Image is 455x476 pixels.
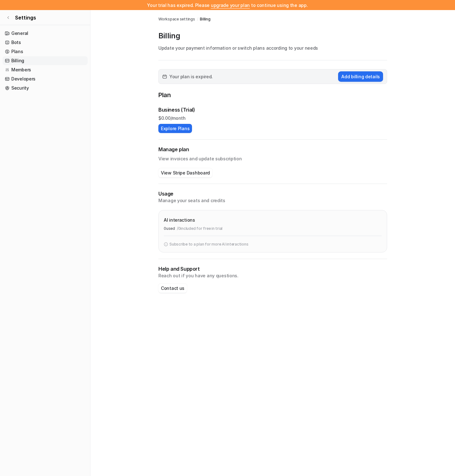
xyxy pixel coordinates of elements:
span: / [197,16,198,22]
p: Billing [158,31,387,41]
p: Help and Support [158,265,387,273]
a: Billing [200,16,210,22]
a: Plans [3,47,88,56]
a: upgrade your plan [211,3,250,8]
a: General [3,29,88,38]
p: Usage [158,190,387,197]
a: Bots [3,38,88,47]
p: Business (Trial) [158,106,195,113]
a: Members [3,65,88,74]
p: Reach out if you have any questions. [158,273,387,279]
p: View invoices and update subscription [158,153,387,162]
p: 0 used [164,226,175,231]
p: Subscribe to a plan for more AI interactions [169,241,248,247]
a: Developers [3,75,88,83]
img: calender-icon.svg [162,75,167,79]
button: Explore Plans [158,124,192,133]
p: Plan [158,90,387,101]
button: Add billing details [338,71,383,82]
p: $ 0.00/month [158,115,387,121]
button: Contact us [158,284,187,293]
a: Workspace settings [158,16,195,22]
p: Manage your seats and credits [158,197,387,204]
p: AI interactions [164,217,195,223]
h2: Manage plan [158,146,387,153]
p: Update your payment information or switch plans according to your needs [158,45,387,51]
span: Settings [15,14,36,21]
p: / 0 included for free in trial [177,226,222,231]
a: Security [3,84,88,92]
span: Your plan is expired. [169,73,213,80]
a: Billing [3,56,88,65]
button: View Stripe Dashboard [158,168,212,177]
